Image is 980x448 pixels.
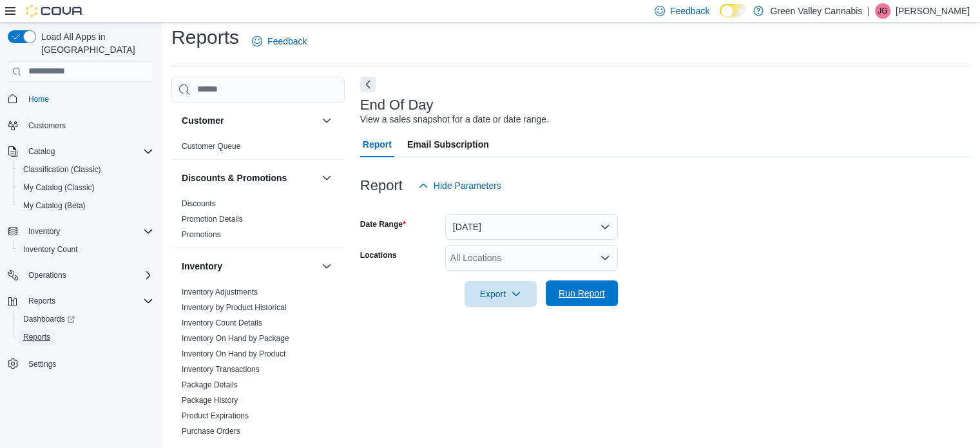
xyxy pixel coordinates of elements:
[896,3,970,19] p: [PERSON_NAME]
[770,3,862,19] p: Green Valley Cannabis
[3,354,159,373] button: Settings
[319,258,334,274] button: Inventory
[472,281,529,307] span: Export
[360,178,403,193] h3: Report
[28,146,55,157] span: Catalog
[3,266,159,284] button: Operations
[182,199,216,208] a: Discounts
[23,224,65,239] button: Inventory
[23,92,54,107] a: Home
[182,303,287,312] a: Inventory by Product Historical
[182,171,316,184] button: Discounts & Promotions
[182,380,238,389] a: Package Details
[182,395,238,405] span: Package History
[670,5,709,17] span: Feedback
[13,328,159,346] button: Reports
[26,5,84,17] img: Cova
[182,214,243,224] span: Promotion Details
[360,250,397,260] label: Locations
[23,182,95,193] span: My Catalog (Classic)
[3,292,159,310] button: Reports
[23,164,101,175] span: Classification (Classic)
[182,199,216,209] span: Discounts
[28,359,56,369] span: Settings
[875,3,890,19] div: Jordan Gomes
[3,116,159,135] button: Customers
[319,170,334,186] button: Discounts & Promotions
[182,287,258,297] span: Inventory Adjustments
[13,179,159,197] button: My Catalog (Classic)
[171,139,345,159] div: Customer
[182,141,240,151] span: Customer Queue
[559,287,605,300] span: Run Report
[13,197,159,215] button: My Catalog (Beta)
[267,35,307,48] span: Feedback
[23,293,61,309] button: Reports
[28,121,66,131] span: Customers
[867,3,870,19] p: |
[23,268,72,283] button: Operations
[18,329,55,345] a: Reports
[182,260,222,273] h3: Inventory
[720,4,747,17] input: Dark Mode
[182,114,224,127] h3: Customer
[360,97,434,113] h3: End Of Day
[360,219,406,229] label: Date Range
[413,173,506,199] button: Hide Parameters
[247,28,312,54] a: Feedback
[18,198,153,213] span: My Catalog (Beta)
[182,114,316,127] button: Customer
[23,355,153,371] span: Settings
[3,222,159,240] button: Inventory
[18,311,153,327] span: Dashboards
[465,281,537,307] button: Export
[8,84,153,407] nav: Complex example
[23,200,86,211] span: My Catalog (Beta)
[23,314,75,324] span: Dashboards
[182,142,240,151] a: Customer Queue
[878,3,887,19] span: JG
[18,311,80,327] a: Dashboards
[28,296,55,306] span: Reports
[13,310,159,328] a: Dashboards
[28,226,60,237] span: Inventory
[18,329,153,345] span: Reports
[18,180,100,195] a: My Catalog (Classic)
[171,196,345,248] div: Discounts & Promotions
[182,349,285,359] span: Inventory On Hand by Product
[18,242,153,257] span: Inventory Count
[445,214,618,240] button: [DATE]
[182,318,262,328] span: Inventory Count Details
[182,365,260,374] a: Inventory Transactions
[182,411,249,421] span: Product Expirations
[18,162,106,177] a: Classification (Classic)
[182,302,287,313] span: Inventory by Product Historical
[13,240,159,258] button: Inventory Count
[360,113,549,126] div: View a sales snapshot for a date or date range.
[3,142,159,161] button: Catalog
[13,161,159,179] button: Classification (Classic)
[182,349,285,358] a: Inventory On Hand by Product
[18,242,83,257] a: Inventory Count
[363,131,392,157] span: Report
[23,144,60,159] button: Catalog
[182,396,238,405] a: Package History
[546,280,618,306] button: Run Report
[23,117,153,133] span: Customers
[18,180,153,195] span: My Catalog (Classic)
[434,179,501,192] span: Hide Parameters
[171,24,239,50] h1: Reports
[182,364,260,375] span: Inventory Transactions
[182,334,289,343] a: Inventory On Hand by Package
[182,333,289,344] span: Inventory On Hand by Package
[23,224,153,239] span: Inventory
[28,270,66,280] span: Operations
[23,293,153,309] span: Reports
[319,113,334,128] button: Customer
[182,427,240,436] a: Purchase Orders
[182,215,243,224] a: Promotion Details
[182,318,262,327] a: Inventory Count Details
[182,426,240,436] span: Purchase Orders
[182,411,249,420] a: Product Expirations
